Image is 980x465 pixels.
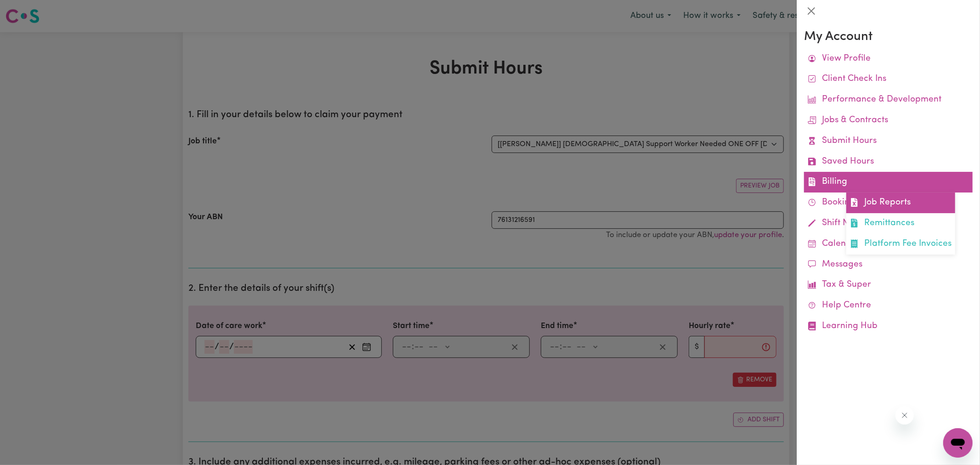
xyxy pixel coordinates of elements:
[804,255,973,275] a: Messages
[804,193,973,213] a: Bookings
[804,172,973,193] a: BillingJob ReportsRemittancesPlatform Fee Invoices
[804,295,973,316] a: Help Centre
[6,6,56,14] span: Need any help?
[804,110,973,131] a: Jobs & Contracts
[846,193,955,213] a: Job Reports
[804,90,973,110] a: Performance & Development
[804,69,973,90] a: Client Check Ins
[895,406,914,425] iframe: Close message
[804,152,973,172] a: Saved Hours
[804,275,973,295] a: Tax & Super
[804,316,973,337] a: Learning Hub
[846,213,955,234] a: Remittances
[943,428,973,458] iframe: Button to launch messaging window
[804,49,973,69] a: View Profile
[846,234,955,255] a: Platform Fee Invoices
[804,4,819,18] button: Close
[804,234,973,255] a: Calendar
[804,29,973,45] h3: My Account
[804,213,973,234] a: Shift Notes
[804,131,973,152] a: Submit Hours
